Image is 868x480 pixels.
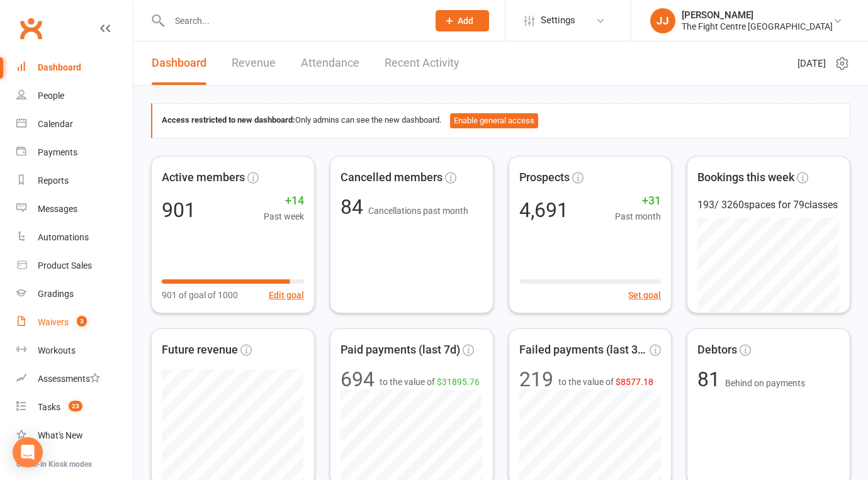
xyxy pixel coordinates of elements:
[16,280,133,308] a: Gradings
[519,200,568,220] div: 4,691
[541,6,575,35] span: Settings
[16,138,133,167] a: Payments
[77,316,87,327] span: 3
[38,430,83,440] div: What's New
[16,308,133,337] a: Waivers 3
[341,195,368,219] span: 84
[38,204,77,214] div: Messages
[628,288,661,302] button: Set goal
[38,147,77,157] div: Payments
[301,42,359,85] a: Attendance
[16,167,133,195] a: Reports
[682,21,833,32] div: The Fight Centre [GEOGRAPHIC_DATA]
[519,169,570,187] span: Prospects
[162,169,245,187] span: Active members
[519,369,553,389] div: 219
[725,378,805,388] span: Behind on payments
[615,209,661,223] span: Past month
[616,377,653,387] span: $8577.18
[16,195,133,223] a: Messages
[341,169,442,187] span: Cancelled members
[450,113,538,128] button: Enable general access
[458,16,473,26] span: Add
[38,317,69,327] div: Waivers
[162,200,196,220] div: 901
[162,288,238,302] span: 901 of goal of 1000
[232,42,276,85] a: Revenue
[16,393,133,421] a: Tasks 23
[380,375,480,389] span: to the value of
[16,252,133,280] a: Product Sales
[650,8,675,33] div: JJ
[264,192,304,210] span: +14
[697,169,794,187] span: Bookings this week
[436,10,489,31] button: Add
[368,206,468,216] span: Cancellations past month
[341,341,460,359] span: Paid payments (last 7d)
[15,13,47,44] a: Clubworx
[16,53,133,82] a: Dashboard
[16,365,133,393] a: Assessments
[38,232,89,242] div: Automations
[558,375,653,389] span: to the value of
[38,260,92,271] div: Product Sales
[798,56,826,71] span: [DATE]
[38,402,60,412] div: Tasks
[16,421,133,450] a: What's New
[385,42,459,85] a: Recent Activity
[162,115,295,125] strong: Access restricted to new dashboard:
[697,341,737,359] span: Debtors
[16,82,133,110] a: People
[13,437,43,467] div: Open Intercom Messenger
[16,110,133,138] a: Calendar
[269,288,304,302] button: Edit goal
[69,401,82,411] span: 23
[162,113,840,128] div: Only admins can see the new dashboard.
[697,367,725,391] span: 81
[38,374,100,384] div: Assessments
[38,289,74,299] div: Gradings
[264,209,304,223] span: Past week
[519,341,648,359] span: Failed payments (last 30d)
[162,341,238,359] span: Future revenue
[16,337,133,365] a: Workouts
[682,9,833,21] div: [PERSON_NAME]
[166,12,419,30] input: Search...
[38,176,69,186] div: Reports
[615,192,661,210] span: +31
[38,62,81,72] div: Dashboard
[152,42,206,85] a: Dashboard
[697,197,840,213] div: 193 / 3260 spaces for 79 classes
[38,91,64,101] div: People
[38,119,73,129] div: Calendar
[437,377,480,387] span: $31895.76
[341,369,375,389] div: 694
[38,345,76,355] div: Workouts
[16,223,133,252] a: Automations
